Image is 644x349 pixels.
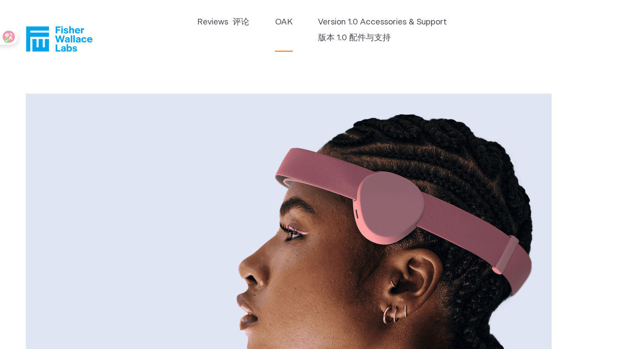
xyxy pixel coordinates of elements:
[318,34,391,42] font: 版本 1.0 配件与支持
[318,16,447,48] a: Version 1.0 Accessories & Support版本 1.0 配件与支持
[233,18,249,26] font: 评论
[197,16,249,48] a: Reviews 评论
[26,26,92,52] a: Fisher Wallace
[275,16,293,48] a: OAK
